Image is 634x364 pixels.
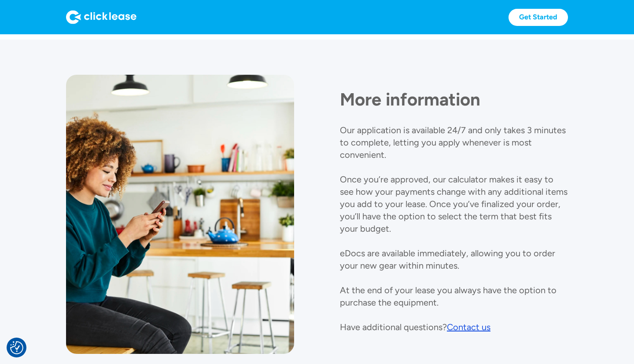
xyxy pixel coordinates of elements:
[340,89,568,110] h1: More information
[10,341,23,354] button: Consent Preferences
[66,10,136,24] img: Logo
[447,321,490,333] a: Contact us
[340,125,568,332] p: Our application is available 24/7 and only takes 3 minutes to complete, letting you apply wheneve...
[10,341,23,354] img: Revisit consent button
[447,322,490,332] div: Contact us
[509,9,568,26] a: Get Started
